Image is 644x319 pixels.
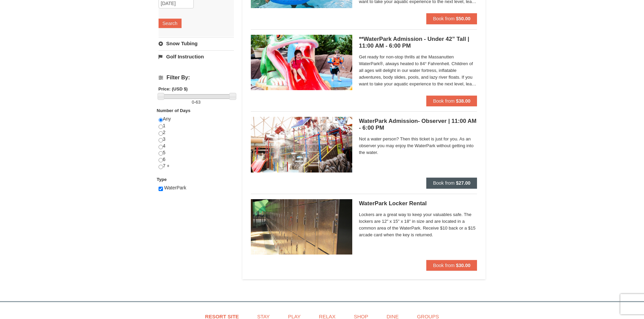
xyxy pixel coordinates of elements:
[159,19,182,28] button: Search
[359,200,477,207] h5: WaterPark Locker Rental
[433,16,455,21] span: Book from
[426,13,477,24] button: Book from $50.00
[159,86,188,91] strong: Price: (USD $)
[159,75,234,81] h4: Filter By:
[433,98,455,104] span: Book from
[251,117,352,172] img: 6619917-744-d8335919.jpg
[359,118,477,131] h5: WaterPark Admission- Observer | 11:00 AM - 6:00 PM
[456,263,471,268] strong: $30.00
[157,177,167,182] strong: Type
[359,211,477,238] span: Lockers are a great way to keep your valuables safe. The lockers are 12" x 15" x 18" in size and ...
[426,96,477,106] button: Book from $38.00
[159,99,234,106] label: -
[159,37,234,50] a: Snow Tubing
[359,54,477,87] span: Get ready for non-stop thrills at the Massanutten WaterPark®, always heated to 84° Fahrenheit. Ch...
[433,263,455,268] span: Book from
[433,180,455,186] span: Book from
[251,199,352,255] img: 6619917-1005-d92ad057.png
[164,185,186,190] span: WaterPark
[359,136,477,156] span: Not a water person? Then this ticket is just for you. As an observer you may enjoy the WaterPark ...
[251,35,352,90] img: 6619917-738-d4d758dd.jpg
[426,260,477,271] button: Book from $30.00
[157,108,191,113] strong: Number of Days
[192,100,194,105] span: 0
[456,98,471,104] strong: $38.00
[426,178,477,188] button: Book from $27.00
[456,180,471,186] strong: $27.00
[159,50,234,63] a: Golf Instruction
[359,36,477,49] h5: **WaterPark Admission - Under 42” Tall | 11:00 AM - 6:00 PM
[196,100,200,105] span: 63
[456,16,471,21] strong: $50.00
[159,116,234,176] div: Any 1 2 3 4 5 6 7 +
